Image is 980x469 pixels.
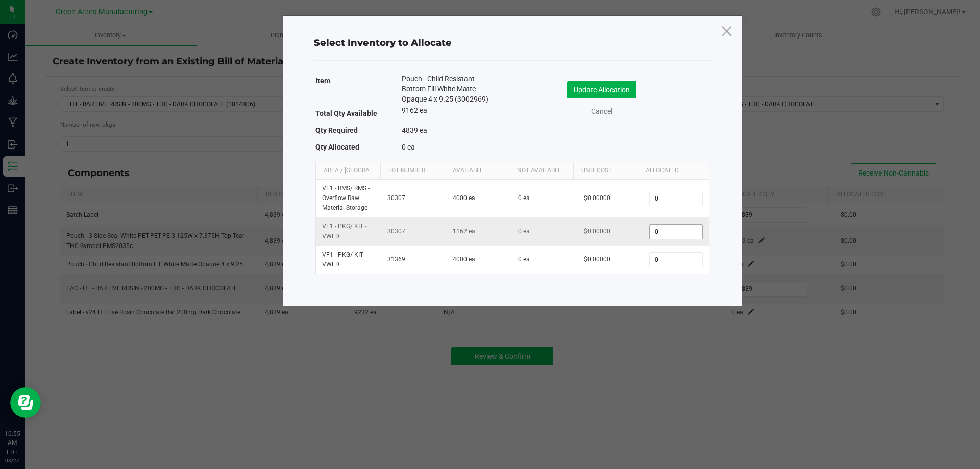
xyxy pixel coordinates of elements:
[581,106,622,117] a: Cancel
[402,73,497,104] span: Pouch - Child Resistant Bottom Fill White Matte Opaque 4 x 9.25 (3002969)
[402,106,427,114] span: 9162 ea
[322,223,366,239] span: VF1 - PKG / KIT - VWED
[322,185,370,211] span: VF1 - RMS / RMS - Overflow Raw Material Storage
[381,180,447,218] td: 30307
[315,140,359,154] label: Qty Allocated
[518,194,530,202] span: 0 ea
[315,106,377,120] label: Total Qty Available
[445,162,509,180] th: Available
[322,251,366,268] span: VF1 - PKG / KIT - VWED
[518,228,530,235] span: 0 ea
[453,228,475,235] span: 1162 ea
[573,162,638,180] th: Unit Cost
[315,123,358,137] label: Qty Required
[453,256,475,263] span: 4000 ea
[584,228,610,235] span: $0.00000
[314,37,452,48] span: Select Inventory to Allocate
[316,162,380,180] th: Area / [GEOGRAPHIC_DATA]
[567,81,636,98] button: Update Allocation
[638,162,702,180] th: Allocated
[402,126,427,134] span: 4839 ea
[402,143,415,151] span: 0 ea
[381,217,447,245] td: 30307
[584,256,610,263] span: $0.00000
[315,73,330,88] label: Item
[518,256,530,263] span: 0 ea
[584,194,610,202] span: $0.00000
[453,194,475,202] span: 4000 ea
[509,162,573,180] th: Not Available
[10,387,41,418] iframe: Resource center
[380,162,445,180] th: Lot Number
[381,246,447,274] td: 31369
